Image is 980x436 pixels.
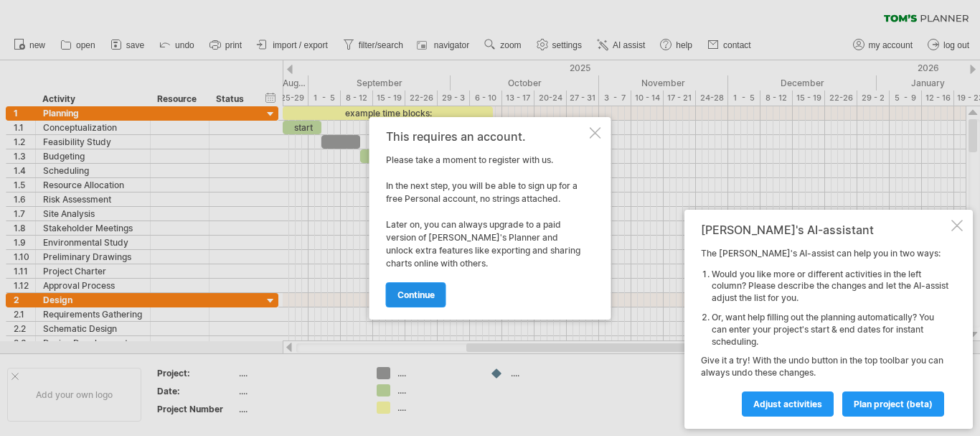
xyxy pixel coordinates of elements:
div: [PERSON_NAME]'s AI-assistant [701,223,948,237]
li: Or, want help filling out the planning automatically? You can enter your project's start & end da... [712,312,948,348]
li: Would you like more or different activities in the left column? Please describe the changes and l... [712,269,948,305]
div: Please take a moment to register with us. In the next step, you will be able to sign up for a fre... [386,130,587,307]
a: plan project (beta) [842,391,944,417]
a: continue [386,282,446,307]
span: plan project (beta) [854,399,933,409]
div: This requires an account. [386,130,587,143]
div: The [PERSON_NAME]'s AI-assist can help you in two ways: Give it a try! With the undo button in th... [701,248,948,416]
span: Adjust activities [753,399,822,409]
a: Adjust activities [742,391,834,417]
span: continue [397,289,435,300]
